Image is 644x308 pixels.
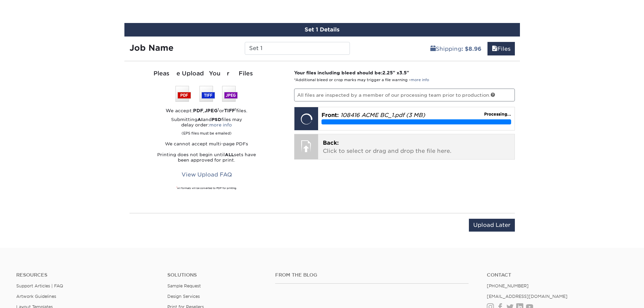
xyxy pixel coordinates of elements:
[340,112,425,118] em: 108416 ACME BC_1.pdf (3 MB)
[205,108,218,113] strong: JPEG
[124,23,520,37] div: Set 1 Details
[218,107,219,111] sup: 1
[197,117,203,122] strong: AI
[16,283,63,288] a: Support Articles | FAQ
[323,139,510,155] p: Click to select or drag and drop the file here.
[176,186,177,188] sup: 1
[167,272,265,278] h4: Solutions
[399,70,407,75] span: 3.5
[209,122,232,127] a: more info
[129,107,284,114] div: We accept: , or files.
[323,140,339,146] span: Back:
[469,219,515,232] input: Upload Later
[225,152,234,157] strong: ALL
[167,283,201,288] a: Sample Request
[487,42,515,55] a: Files
[430,46,436,52] span: shipping
[245,42,350,55] input: Enter a job name
[175,86,238,102] img: We accept: PSD, TIFF, or JPEG (JPG)
[321,112,339,118] span: Front:
[426,42,486,55] a: Shipping: $8.96
[212,117,221,122] strong: PSD
[235,107,236,111] sup: 1
[129,43,173,53] strong: Job Name
[382,70,393,75] span: 2.25
[275,272,469,278] h4: From the Blog
[177,168,236,181] a: View Upload FAQ
[224,108,235,113] strong: TIFF
[492,46,497,52] span: files
[182,128,232,136] small: (EPS files must be emailed)
[129,117,284,136] p: Submitting and files may delay order:
[294,70,409,75] strong: Your files including bleed should be: " x "
[193,108,203,113] strong: PDF
[129,69,284,78] div: Please Upload Your Files
[16,272,157,278] h4: Resources
[167,294,200,299] a: Design Services
[487,294,568,299] a: [EMAIL_ADDRESS][DOMAIN_NAME]
[129,187,284,190] div: All formats will be converted to PDF for printing.
[294,89,515,101] p: All files are inspected by a member of our processing team prior to production.
[129,152,284,163] p: Printing does not begin until sets have been approved for print.
[411,78,429,82] a: more info
[461,46,481,52] b: : $8.96
[294,78,429,82] small: *Additional bleed or crop marks may trigger a file warning –
[487,272,628,278] a: Contact
[487,283,529,288] a: [PHONE_NUMBER]
[129,141,284,147] p: We cannot accept multi-page PDFs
